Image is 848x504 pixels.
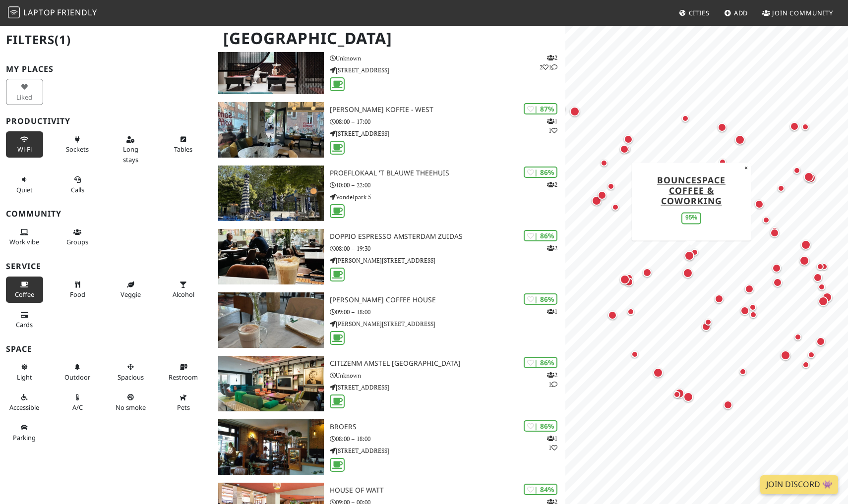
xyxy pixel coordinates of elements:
[72,403,83,412] span: Air conditioned
[683,268,697,282] div: Map marker
[818,283,830,295] div: Map marker
[218,292,324,348] img: Li's coffee house
[169,373,198,382] span: Restroom
[6,344,206,354] h3: Space
[745,284,758,297] div: Map marker
[547,307,557,316] p: 1
[17,373,32,382] span: Natural light
[6,262,206,271] h3: Service
[627,308,639,320] div: Map marker
[715,294,727,307] div: Map marker
[750,311,762,323] div: Map marker
[59,171,96,198] button: Calls
[165,359,202,385] button: Restroom
[330,359,565,368] h3: citizenM Amstel [GEOGRAPHIC_DATA]
[8,6,20,18] img: LaptopFriendly
[804,172,818,186] div: Map marker
[218,39,324,94] img: The Social Hub Amsterdam City
[817,263,829,275] div: Map marker
[330,244,565,253] p: 08:00 – 19:30
[330,486,565,495] h3: House of Watt
[598,191,610,204] div: Map marker
[624,278,637,290] div: Map marker
[23,7,56,18] span: Laptop
[691,249,703,261] div: Map marker
[760,475,838,494] a: Join Discord 👾
[799,256,813,270] div: Map marker
[112,359,149,385] button: Spacious
[212,292,566,348] a: Li's coffee house | 86% 1 [PERSON_NAME] coffee house 09:00 – 18:00 [PERSON_NAME][STREET_ADDRESS]
[653,368,667,382] div: Map marker
[547,180,557,189] p: 2
[612,204,624,216] div: Map marker
[570,107,584,120] div: Map marker
[734,8,748,17] span: Add
[330,256,565,265] p: [PERSON_NAME][STREET_ADDRESS]
[778,185,789,197] div: Map marker
[330,169,565,177] h3: Proeflokaal 't Blauwe Theehuis
[607,183,619,195] div: Map marker
[59,277,96,303] button: Food
[802,123,814,135] div: Map marker
[218,229,324,284] img: Doppio Espresso Amsterdam Zuidas
[771,227,783,239] div: Map marker
[6,116,206,126] h3: Productivity
[9,403,39,412] span: Accessible
[724,400,736,413] div: Map marker
[59,131,96,158] button: Sockets
[71,185,84,194] span: Video/audio calls
[524,103,557,114] div: | 87%
[6,209,206,219] h3: Community
[657,174,726,207] a: BounceSpace Coffee & Coworking
[643,268,656,281] div: Map marker
[608,311,621,324] div: Map marker
[818,296,832,310] div: Map marker
[9,237,39,246] span: People working
[330,232,565,241] h3: Doppio Espresso Amsterdam Zuidas
[212,102,566,158] a: Sam’s koffie - West | 87% 11 [PERSON_NAME] koffie - West 08:00 – 17:00 [STREET_ADDRESS]
[802,361,814,373] div: Map marker
[8,4,97,22] a: LaptopFriendly LaptopFriendly
[689,8,710,17] span: Cities
[739,368,751,380] div: Map marker
[524,167,557,178] div: | 86%
[212,419,566,475] a: Broers | 86% 11 Broers 08:00 – 18:00 [STREET_ADDRESS]
[813,273,826,286] div: Map marker
[59,224,96,250] button: Groups
[719,159,731,170] div: Map marker
[330,192,565,202] p: Vondelpark 5
[683,392,697,406] div: Map marker
[17,145,32,154] span: Stable Wi-Fi
[524,293,557,305] div: | 86%
[6,171,43,198] button: Quiet
[720,4,752,22] a: Add
[749,304,761,316] div: Map marker
[165,389,202,415] button: Pets
[793,167,805,179] div: Map marker
[6,359,43,385] button: Light
[330,434,565,444] p: 08:00 – 18:00
[13,433,36,442] span: Parking
[330,307,565,317] p: 09:00 – 18:00
[59,359,96,385] button: Outdoor
[758,4,837,22] a: Join Community
[66,237,88,246] span: Group tables
[740,306,753,319] div: Map marker
[177,403,190,412] span: Pet friendly
[755,200,768,213] div: Map marker
[16,320,33,329] span: Credit cards
[212,166,566,221] a: Proeflokaal 't Blauwe Theehuis | 86% 2 Proeflokaal 't Blauwe Theehuis 10:00 – 22:00 Vondelpark 5
[123,145,138,164] span: Long stays
[770,228,783,241] div: Map marker
[601,160,612,171] div: Map marker
[330,65,565,75] p: [STREET_ADDRESS]
[773,278,786,291] div: Map marker
[592,196,606,210] div: Map marker
[330,129,565,138] p: [STREET_ADDRESS]
[6,64,206,74] h3: My Places
[624,135,637,148] div: Map marker
[547,116,557,135] p: 1 1
[55,31,71,48] span: (1)
[674,389,688,402] div: Map marker
[6,25,206,55] h2: Filters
